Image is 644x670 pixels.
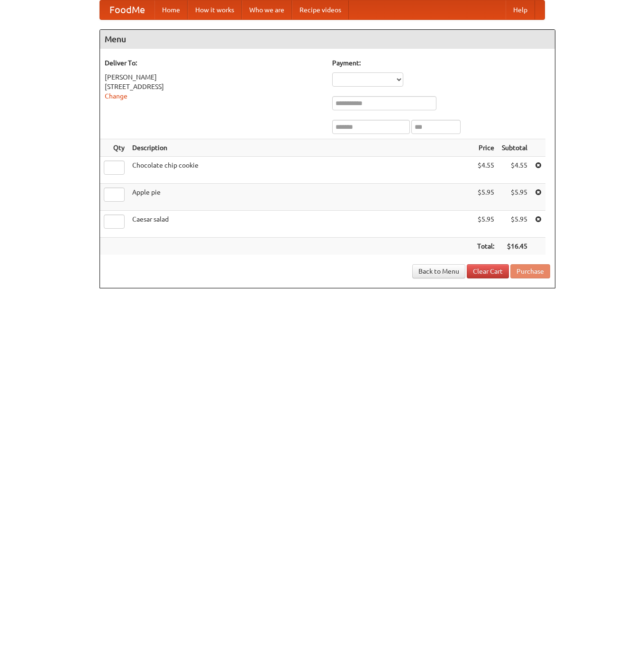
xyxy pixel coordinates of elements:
[188,0,242,19] a: How it works
[473,211,498,238] td: $5.95
[128,184,473,211] td: Apple pie
[105,82,323,91] div: [STREET_ADDRESS]
[467,264,509,278] a: Clear Cart
[128,211,473,238] td: Caesar salad
[128,157,473,184] td: Chocolate chip cookie
[100,30,555,49] h4: Menu
[100,139,128,157] th: Qty
[506,0,535,19] a: Help
[498,139,531,157] th: Subtotal
[154,0,188,19] a: Home
[105,72,323,82] div: [PERSON_NAME]
[128,139,473,157] th: Description
[292,0,349,19] a: Recipe videos
[105,92,127,100] a: Change
[510,264,550,278] button: Purchase
[473,157,498,184] td: $4.55
[498,238,531,255] th: $16.45
[473,184,498,211] td: $5.95
[473,139,498,157] th: Price
[473,238,498,255] th: Total:
[412,264,465,278] a: Back to Menu
[242,0,292,19] a: Who we are
[100,0,154,19] a: FoodMe
[332,58,550,68] h5: Payment:
[498,184,531,211] td: $5.95
[105,58,323,68] h5: Deliver To:
[498,211,531,238] td: $5.95
[498,157,531,184] td: $4.55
